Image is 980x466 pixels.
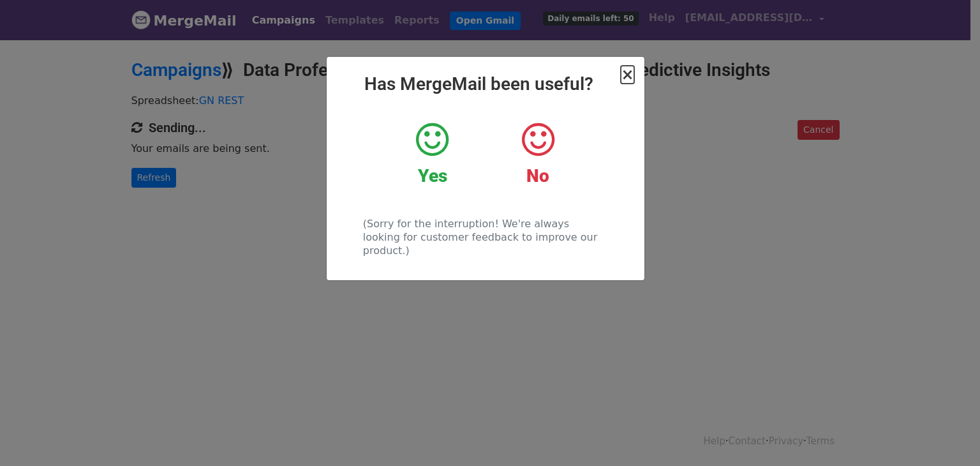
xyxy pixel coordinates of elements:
[363,217,607,257] p: (Sorry for the interruption! We're always looking for customer feedback to improve our product.)
[494,121,581,187] a: No
[418,165,447,186] strong: Yes
[916,405,980,466] iframe: Chat Widget
[621,66,634,84] span: ×
[337,73,634,95] h2: Has MergeMail been useful?
[621,67,634,82] button: Close
[389,121,475,187] a: Yes
[526,165,549,186] strong: No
